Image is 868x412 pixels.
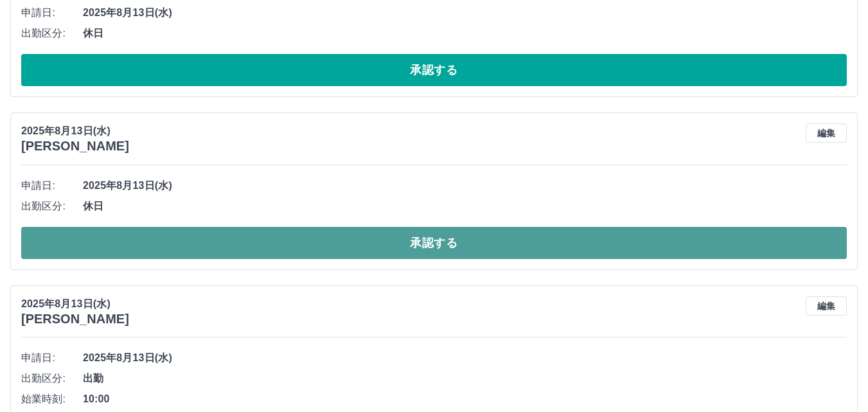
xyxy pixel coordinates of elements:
[21,123,129,139] p: 2025年8月13日(水)
[21,139,129,154] h3: [PERSON_NAME]
[83,26,847,41] span: 休日
[21,227,847,259] button: 承認する
[21,350,83,366] span: 申請日:
[21,54,847,86] button: 承認する
[83,350,847,366] span: 2025年8月13日(水)
[21,371,83,386] span: 出勤区分:
[21,199,83,214] span: 出勤区分:
[21,5,83,21] span: 申請日:
[83,5,847,21] span: 2025年8月13日(水)
[83,178,847,193] span: 2025年8月13日(水)
[21,178,83,193] span: 申請日:
[21,296,129,312] p: 2025年8月13日(水)
[21,312,129,327] h3: [PERSON_NAME]
[83,199,847,214] span: 休日
[806,123,847,143] button: 編集
[83,371,847,386] span: 出勤
[21,26,83,41] span: 出勤区分:
[83,391,847,407] span: 10:00
[21,391,83,407] span: 始業時刻:
[806,296,847,316] button: 編集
